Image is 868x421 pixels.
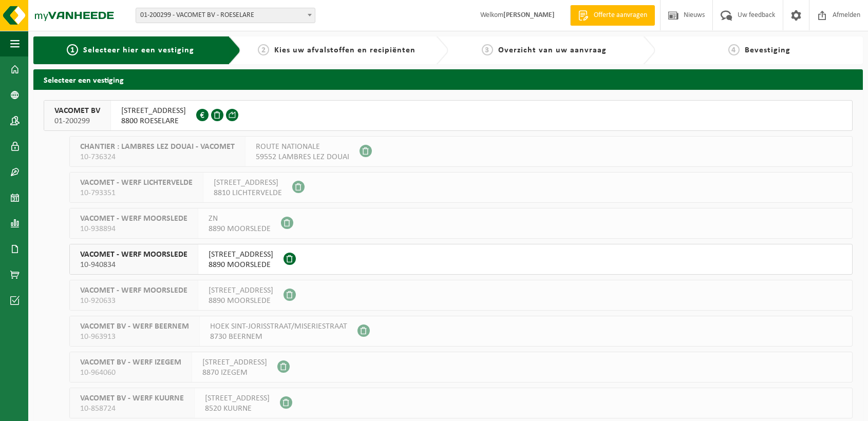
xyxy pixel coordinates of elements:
span: 01-200299 - VACOMET BV - ROESELARE [136,8,315,23]
span: VACOMET - WERF MOORSLEDE [80,250,187,260]
span: 8810 LICHTERVELDE [214,188,282,198]
span: VACOMET - WERF LICHTERVELDE [80,178,193,188]
span: HOEK SINT-JORISSTRAAT/MISERIESTRAAT [210,321,347,332]
span: [STREET_ADDRESS] [214,178,282,188]
span: Kies uw afvalstoffen en recipiënten [274,46,416,54]
span: 01-200299 [54,116,100,126]
span: VACOMET BV - WERF BEERNEM [80,321,189,332]
button: VACOMET BV 01-200299 [STREET_ADDRESS]8800 ROESELARE [44,100,853,131]
span: 10-938894 [80,224,187,234]
span: 8520 KUURNE [205,404,270,414]
span: 10-736324 [80,152,235,162]
span: 8890 MOORSLEDE [209,296,273,306]
span: VACOMET BV - WERF IZEGEM [80,357,181,368]
span: [STREET_ADDRESS] [209,285,273,296]
span: ZN [209,214,271,224]
strong: [PERSON_NAME] [503,11,555,19]
span: 59552 LAMBRES LEZ DOUAI [256,152,349,162]
span: 8730 BEERNEM [210,332,347,342]
span: 10-964060 [80,368,181,378]
span: VACOMET - WERF MOORSLEDE [80,285,187,296]
span: ROUTE NATIONALE [256,142,349,152]
button: VACOMET - WERF MOORSLEDE 10-940834 [STREET_ADDRESS]8890 MOORSLEDE [69,244,853,275]
span: Selecteer hier een vestiging [83,46,194,54]
span: Bevestiging [745,46,790,54]
span: 8890 MOORSLEDE [209,260,273,270]
span: 8800 ROESELARE [121,116,186,126]
span: 01-200299 - VACOMET BV - ROESELARE [136,8,315,23]
span: [STREET_ADDRESS] [121,106,186,116]
span: 10-920633 [80,296,187,306]
span: 1 [67,44,78,55]
span: [STREET_ADDRESS] [202,357,267,368]
span: 8870 IZEGEM [202,368,267,378]
span: 2 [258,44,269,55]
span: [STREET_ADDRESS] [209,250,273,260]
span: 4 [728,44,740,55]
span: 3 [482,44,493,55]
span: 10-793351 [80,188,193,198]
span: 8890 MOORSLEDE [209,224,271,234]
span: 10-963913 [80,332,189,342]
h2: Selecteer een vestiging [33,69,863,89]
span: VACOMET BV [54,106,100,116]
a: Offerte aanvragen [570,5,655,26]
span: 10-940834 [80,260,187,270]
span: Overzicht van uw aanvraag [498,46,607,54]
span: VACOMET BV - WERF KUURNE [80,393,184,404]
span: 10-858724 [80,404,184,414]
span: Offerte aanvragen [591,10,650,21]
span: CHANTIER : LAMBRES LEZ DOUAI - VACOMET [80,142,235,152]
span: [STREET_ADDRESS] [205,393,270,404]
span: VACOMET - WERF MOORSLEDE [80,214,187,224]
